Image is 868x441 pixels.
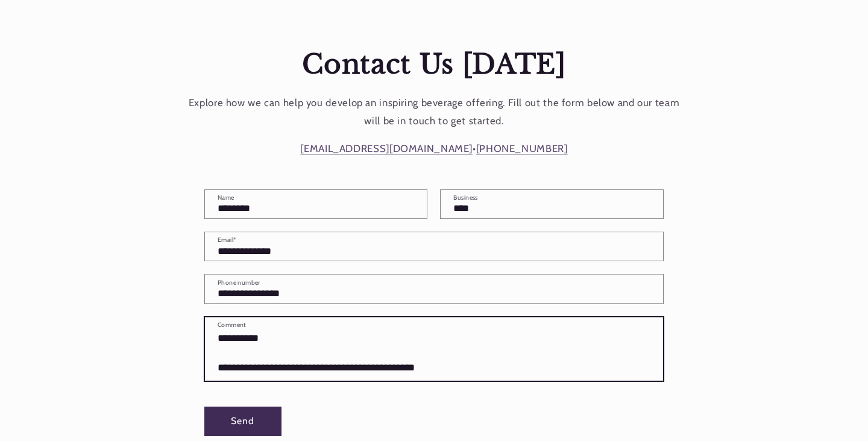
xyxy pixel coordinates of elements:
a: [EMAIL_ADDRESS][DOMAIN_NAME] [300,142,473,154]
button: Send [204,407,281,436]
strong: Contact Us [DATE] [302,48,565,81]
p: • [187,140,681,158]
a: [PHONE_NUMBER] [476,142,568,154]
p: Explore how we can help you develop an inspiring beverage offering. Fill out the form below and o... [187,94,681,130]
